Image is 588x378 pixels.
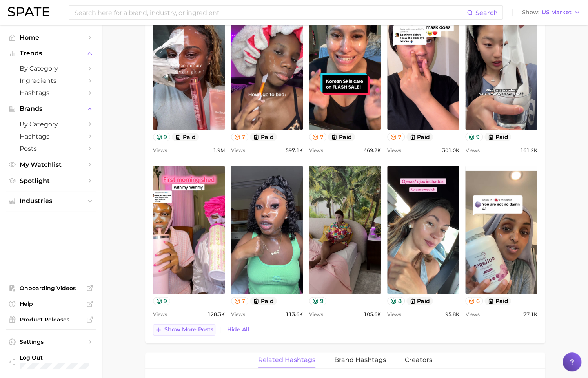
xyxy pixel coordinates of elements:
button: paid [484,133,512,141]
button: 9 [465,133,483,141]
span: Creators [405,356,432,363]
a: Log out. Currently logged in with e-mail adam@spate.nyc. [6,352,96,372]
span: 597.1k [286,146,303,155]
a: My Watchlist [6,159,96,171]
button: 9 [153,133,171,141]
button: Trends [6,47,96,59]
span: by Category [20,121,82,128]
button: paid [250,297,277,305]
span: Onboarding Videos [20,285,82,292]
a: by Category [6,118,96,130]
button: Show more posts [153,324,215,335]
span: Posts [20,145,82,152]
span: 161.2k [520,146,537,155]
button: paid [406,297,433,305]
span: 95.8k [445,310,459,319]
span: Show more posts [164,326,213,333]
span: Views [231,310,245,319]
span: Search [475,9,498,16]
span: Views [309,310,323,319]
span: 113.6k [286,310,303,319]
span: Log Out [20,354,89,361]
button: paid [406,133,433,141]
button: ShowUS Market [520,7,582,18]
a: Ingredients [6,75,96,87]
a: Posts [6,142,96,155]
button: 9 [153,297,171,305]
span: Help [20,300,82,307]
span: 105.6k [364,310,381,319]
span: Views [387,146,401,155]
span: Views [231,146,245,155]
span: Settings [20,338,82,345]
a: Help [6,298,96,310]
button: paid [328,133,355,141]
button: 8 [387,297,405,305]
span: 77.1k [523,310,537,319]
span: 469.2k [364,146,381,155]
span: Hide All [227,326,249,333]
button: paid [172,133,199,141]
span: Spotlight [20,177,82,184]
span: Ingredients [20,77,82,84]
span: US Market [542,10,572,15]
span: Views [153,146,167,155]
button: 6 [465,297,483,305]
button: 7 [309,133,327,141]
a: Home [6,31,96,44]
span: 1.9m [213,146,225,155]
button: 7 [231,297,249,305]
a: Settings [6,336,96,348]
span: 301.0k [442,146,459,155]
button: paid [484,297,512,305]
span: My Watchlist [20,161,82,168]
span: Related Hashtags [258,356,315,363]
a: by Category [6,62,96,75]
a: Spotlight [6,175,96,187]
span: Show [522,10,539,15]
span: Views [387,310,401,319]
span: Views [465,310,479,319]
button: Hide All [225,324,251,335]
a: Hashtags [6,130,96,142]
button: 9 [309,297,327,305]
span: Hashtags [20,89,82,97]
img: SPATE [8,7,49,16]
span: Brand Hashtags [334,356,386,363]
button: 7 [231,133,249,141]
span: Home [20,34,82,41]
input: Search here for a brand, industry, or ingredient [74,6,467,19]
a: Product Releases [6,314,96,325]
span: Product Releases [20,316,82,323]
span: Views [309,146,323,155]
button: 7 [387,133,405,141]
span: Views [153,310,167,319]
button: Brands [6,103,96,115]
span: by Category [20,65,82,72]
span: Brands [20,105,82,112]
span: 128.3k [208,310,225,319]
span: Trends [20,50,82,57]
button: paid [250,133,277,141]
span: Hashtags [20,133,82,140]
button: Industries [6,195,96,207]
span: Industries [20,197,82,205]
span: Views [465,146,479,155]
a: Hashtags [6,87,96,99]
a: Onboarding Videos [6,282,96,294]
